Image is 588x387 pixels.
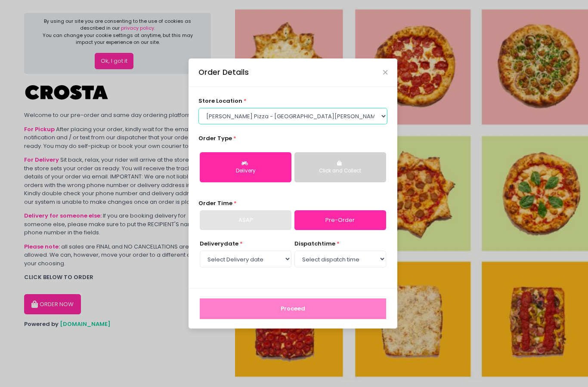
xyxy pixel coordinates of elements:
[383,70,387,74] button: Close
[198,134,232,142] span: Order Type
[198,199,232,207] span: Order Time
[200,152,291,182] button: Delivery
[206,167,285,175] div: Delivery
[294,210,386,230] a: Pre-Order
[294,152,386,182] button: Click and Collect
[200,240,238,248] span: Delivery date
[200,298,386,319] button: Proceed
[294,240,335,248] span: dispatch time
[300,167,380,175] div: Click and Collect
[198,67,249,78] div: Order Details
[198,97,242,105] span: store location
